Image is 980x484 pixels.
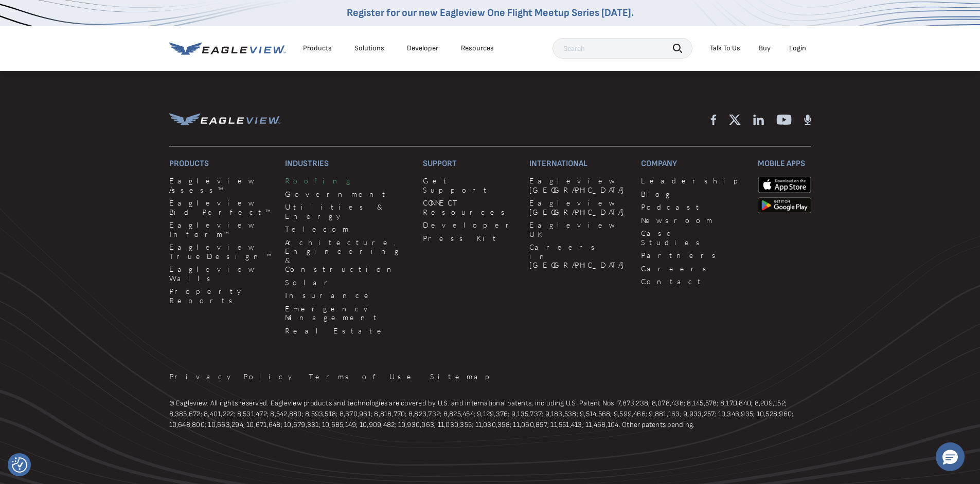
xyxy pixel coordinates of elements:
a: Careers [641,264,745,273]
h3: Support [423,159,517,169]
div: Solutions [354,44,384,53]
button: Hello, have a question? Let’s chat. [936,442,965,471]
a: Sitemap [430,372,497,381]
a: Eagleview [GEOGRAPHIC_DATA] [529,198,629,216]
button: Consent Preferences [12,457,27,473]
a: Leadership [641,176,745,185]
div: Talk To Us [710,44,740,53]
a: Eagleview UK [529,220,629,238]
a: Insurance [285,291,411,300]
img: google-play-store_b9643a.png [758,197,811,214]
a: Developer [407,44,438,53]
a: Contact [641,277,745,286]
a: Utilities & Energy [285,202,411,220]
a: Government [285,190,411,199]
a: Solar [285,278,411,287]
div: Resources [461,44,494,53]
h3: Mobile Apps [758,159,811,169]
a: Newsroom [641,216,745,225]
a: Partners [641,251,745,260]
a: Case Studies [641,229,745,247]
a: Eagleview Inform™ [169,220,273,238]
a: Blog [641,190,745,199]
img: Revisit consent button [12,457,27,473]
input: Search [553,38,692,59]
a: Eagleview TrueDesign™ [169,243,273,260]
a: Eagleview Walls [169,265,273,283]
a: Register for our new Eagleview One Flight Meetup Series [DATE]. [347,7,634,19]
p: © Eagleview. All rights reserved. Eagleview products and technologies are covered by U.S. and int... [169,398,811,430]
a: Press Kit [423,234,517,243]
a: Roofing [285,176,411,185]
a: Eagleview [GEOGRAPHIC_DATA] [529,176,629,194]
a: Architecture, Engineering & Construction [285,238,411,274]
a: Buy [759,44,771,53]
h3: Products [169,159,273,169]
a: Privacy Policy [169,372,296,381]
h3: Company [641,159,745,169]
a: Emergency Management [285,304,411,322]
a: Podcast [641,202,745,212]
a: Get Support [423,176,517,194]
h3: Industries [285,159,411,169]
a: CONNECT Resources [423,198,517,216]
a: Developer [423,220,517,230]
a: Real Estate [285,326,411,336]
a: Careers in [GEOGRAPHIC_DATA] [529,243,629,270]
a: Property Reports [169,287,273,305]
div: Products [303,44,332,53]
a: Telecom [285,225,411,234]
h3: International [529,159,629,169]
a: Eagleview Assess™ [169,176,273,194]
div: Login [789,44,806,53]
a: Terms of Use [309,372,418,381]
img: apple-app-store.png [758,176,811,193]
a: Eagleview Bid Perfect™ [169,198,273,216]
